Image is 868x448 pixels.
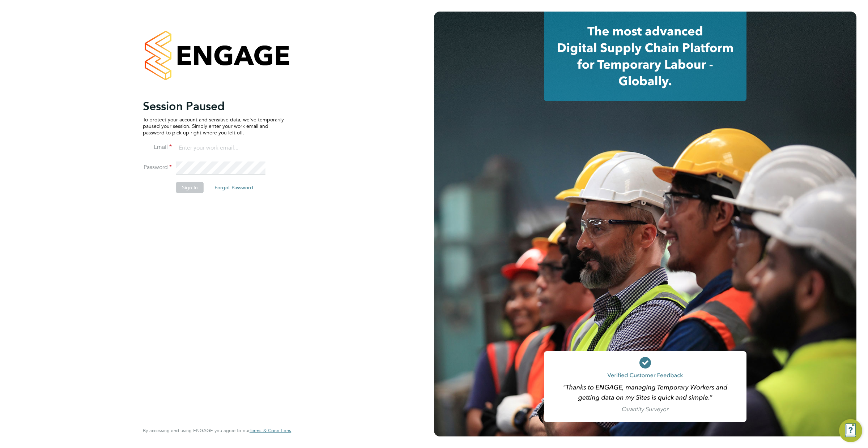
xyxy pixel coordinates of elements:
[250,428,291,434] a: Terms & Conditions
[143,427,291,434] span: By accessing and using ENGAGE you agree to our
[143,99,284,113] h2: Session Paused
[143,164,172,171] label: Password
[176,182,204,193] button: Sign In
[209,182,259,193] button: Forgot Password
[250,427,291,434] span: Terms & Conditions
[839,419,862,442] button: Engage Resource Center
[143,116,284,136] p: To protect your account and sensitive data, we've temporarily paused your session. Simply enter y...
[176,142,265,155] input: Enter your work email...
[143,143,172,151] label: Email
